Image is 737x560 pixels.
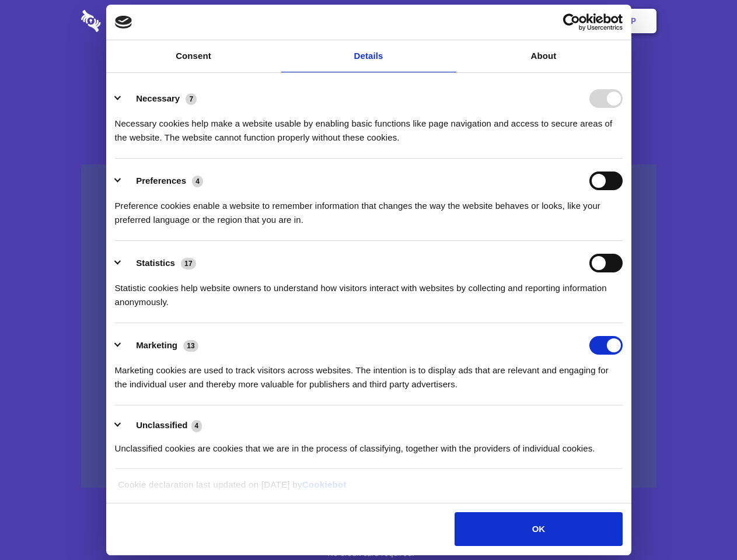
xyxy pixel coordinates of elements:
div: Necessary cookies help make a website usable by enabling basic functions like page navigation and... [115,108,623,145]
label: Preferences [136,176,186,185]
a: Pricing [343,3,393,39]
span: 4 [192,176,203,187]
a: Login [529,3,580,39]
h4: Auto-redaction of sensitive data, encrypted data sharing and self-destructing private chats. Shar... [81,106,656,145]
a: Wistia video thumbnail [81,164,656,488]
h1: Eliminate Slack Data Loss. [81,52,656,94]
span: 17 [181,258,196,269]
button: Preferences (4) [115,171,211,190]
div: Preference cookies enable a website to remember information that changes the way the website beha... [115,190,623,227]
iframe: Drift Widget Chat Controller [679,502,723,546]
span: 7 [186,93,197,105]
label: Necessary [136,93,180,103]
span: 4 [191,420,202,432]
img: logo-wordmark-white-trans-d4663122ce5f474addd5e946df7df03e33cb6a1c49d2221995e7729f52c070b2.svg [81,10,181,32]
a: About [456,40,631,72]
button: OK [455,512,622,546]
div: Marketing cookies are used to track visitors across websites. The intention is to display ads tha... [115,355,623,391]
label: Statistics [136,258,175,268]
a: Cookiebot [302,480,347,489]
a: Details [281,40,456,72]
div: Unclassified cookies are cookies that we are in the process of classifying, together with the pro... [115,433,623,456]
a: Contact [473,3,527,39]
img: logo [115,16,132,29]
div: Statistic cookies help website owners to understand how visitors interact with websites by collec... [115,272,623,309]
div: Cookie declaration last updated on [DATE] by [109,478,628,501]
button: Unclassified (4) [115,418,209,433]
button: Marketing (13) [115,336,206,355]
button: Necessary (7) [115,89,204,108]
label: Marketing [136,340,177,350]
button: Statistics (17) [115,254,204,272]
a: Consent [106,40,281,72]
a: Usercentrics Cookiebot - opens in a new window [521,13,623,31]
span: 13 [183,340,198,352]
